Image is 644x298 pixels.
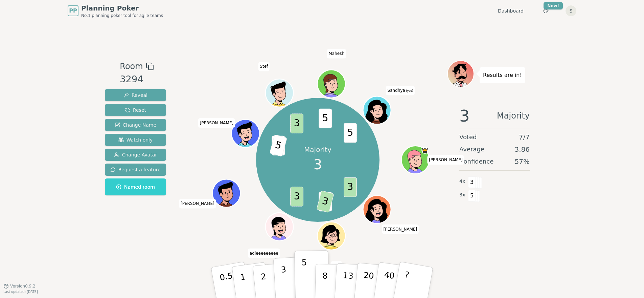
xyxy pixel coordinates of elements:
span: PP [69,7,77,15]
button: Version0.9.2 [3,283,36,289]
p: Majority [304,145,331,154]
span: Planning Poker [81,3,163,13]
button: Change Avatar [105,149,166,161]
a: PPPlanning PokerNo.1 planning poker tool for agile teams [68,3,163,18]
span: Reveal [123,92,147,99]
span: Named room [116,184,155,190]
span: Request a feature [110,166,161,173]
span: 7 / 7 [519,132,530,142]
span: 5 [269,134,287,156]
span: No.1 planning poker tool for agile teams [81,13,163,18]
span: Reset [125,107,146,113]
span: Average [459,145,484,154]
div: New! [544,2,563,9]
span: Confidence [459,157,493,166]
div: 3294 [120,72,154,86]
span: Click to change your name [198,118,235,128]
span: 4 x [459,178,465,185]
span: 3 [316,190,334,213]
p: 5 [302,258,307,294]
p: Results are in! [483,70,522,80]
span: Click to change your name [427,155,464,165]
span: Click to change your name [331,261,342,271]
span: 3 [344,177,357,197]
button: Change Name [105,119,166,131]
button: Reveal [105,89,166,101]
a: Dashboard [498,7,524,14]
button: S [566,5,576,16]
span: Version 0.9.2 [10,283,36,289]
button: New! [540,5,552,17]
span: Change Name [115,122,156,128]
span: Click to change your name [382,225,419,234]
span: Room [120,60,143,72]
span: Click to change your name [258,62,270,71]
button: Named room [105,178,166,195]
span: 3 [459,108,470,124]
span: Last updated: [DATE] [3,290,38,294]
span: 3.86 [514,145,530,154]
button: Click to change your avatar [364,97,390,124]
span: Voted [459,132,477,142]
span: Click to change your name [179,199,216,208]
span: 3 [290,187,303,206]
span: 3 [290,113,303,133]
span: Click to change your name [248,249,280,258]
span: 5 [319,108,332,128]
span: Watch only [118,136,153,143]
span: Click to change your name [327,49,346,58]
span: 3 [468,176,476,188]
span: Laura is the host [421,147,429,154]
span: Change Avatar [114,151,157,158]
span: Majority [497,108,530,124]
span: 5 [468,190,476,201]
span: 3 x [459,191,465,199]
button: Request a feature [105,164,166,176]
button: Watch only [105,134,166,146]
button: Reset [105,104,166,116]
span: (you) [405,89,413,92]
span: Click to change your name [386,86,415,95]
span: 3 [314,154,322,175]
span: 5 [344,123,357,143]
span: 57 % [515,157,530,166]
